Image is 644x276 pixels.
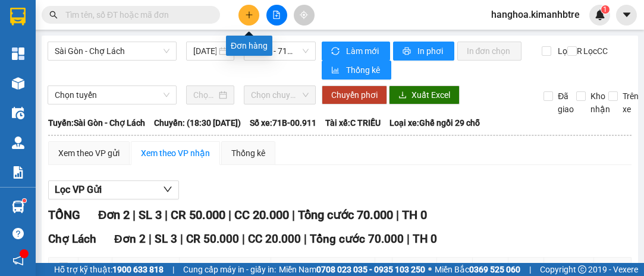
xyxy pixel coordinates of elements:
[163,185,172,194] span: down
[579,45,610,58] span: Lọc CC
[149,232,152,246] span: |
[411,88,450,101] span: Xuất Excel
[154,116,241,129] span: Chuyến: (18:30 [DATE])
[457,42,522,61] button: In đơn chọn
[435,263,520,276] span: Miền Bắc
[389,116,480,129] span: Loại xe: Ghế ngồi 29 chỗ
[469,265,520,274] strong: 0369 525 060
[393,42,454,61] button: printerIn phơi
[186,232,239,246] span: CR 50.000
[603,5,607,14] span: 1
[586,90,615,116] span: Kho nhận
[266,5,287,26] button: file-add
[413,232,437,246] span: TH 0
[616,5,637,26] button: caret-down
[54,263,164,276] span: Hỗ trợ kỹ thuật:
[193,45,216,58] input: 15/09/2025
[322,61,391,80] button: bar-chartThống kê
[165,208,168,222] span: |
[55,42,169,60] span: Sài Gòn - Chợ Lách
[115,261,167,274] span: Mã GD
[12,228,24,239] span: question-circle
[48,180,179,199] button: Lọc VP Gửi
[417,45,445,58] span: In phơi
[171,208,225,222] span: CR 50.000
[12,47,24,60] img: dashboard-icon
[304,232,307,246] span: |
[155,232,177,246] span: SL 3
[331,66,341,75] span: bar-chart
[294,5,315,26] button: aim
[12,201,24,213] img: warehouse-icon
[553,45,584,58] span: Lọc CR
[403,47,413,56] span: printer
[346,64,382,77] span: Thống kê
[48,232,96,246] span: Chợ Lách
[279,263,425,276] span: Miền Nam
[428,267,432,272] span: ⚪️
[346,45,381,58] span: Làm mới
[325,116,381,129] span: Tài xế: C TRIỀU
[238,5,259,26] button: plus
[248,232,301,246] span: CC 20.000
[58,147,120,160] div: Xem theo VP gửi
[98,208,130,222] span: Đơn 2
[141,147,210,160] div: Xem theo VP nhận
[331,47,341,56] span: sync
[245,11,253,19] span: plus
[12,107,24,119] img: warehouse-icon
[300,11,308,19] span: aim
[112,265,164,274] strong: 1900 633 818
[10,8,26,26] img: logo-vxr
[274,261,363,274] span: Người nhận
[193,88,216,101] input: Chọn ngày
[553,90,579,116] span: Đã giao
[114,232,146,246] span: Đơn 2
[298,208,393,222] span: Tổng cước 70.000
[242,232,245,246] span: |
[250,116,316,129] span: Số xe: 71B-00.911
[251,86,308,104] span: Chọn chuyến
[322,85,387,104] button: Chuyển phơi
[402,208,427,222] span: TH 0
[180,232,183,246] span: |
[172,263,174,276] span: |
[12,255,24,266] span: notification
[578,265,586,274] span: copyright
[389,85,460,104] button: downloadXuất Excel
[618,90,643,116] span: Trên xe
[49,11,58,19] span: search
[251,42,308,60] span: 18:30 - 71B-00.911
[55,86,169,104] span: Chọn tuyến
[12,166,24,179] img: solution-icon
[65,8,206,21] input: Tìm tên, số ĐT hoặc mã đơn
[12,137,24,149] img: warehouse-icon
[23,199,26,202] sup: 1
[133,208,136,222] span: |
[398,91,407,100] span: download
[12,77,24,90] img: warehouse-icon
[322,42,390,61] button: syncLàm mới
[601,5,610,14] sup: 1
[48,208,80,222] span: TỔNG
[139,208,162,222] span: SL 3
[595,9,605,20] img: icon-new-feature
[55,182,102,197] span: Lọc VP Gửi
[529,263,531,276] span: |
[48,118,145,128] b: Tuyến: Sài Gòn - Chợ Lách
[228,208,231,222] span: |
[231,147,265,160] div: Thống kê
[272,11,281,19] span: file-add
[292,208,295,222] span: |
[396,208,399,222] span: |
[547,261,582,274] span: ĐC Giao
[234,208,289,222] span: CC 20.000
[183,261,259,274] span: Người gửi
[316,265,425,274] strong: 0708 023 035 - 0935 103 250
[310,232,404,246] span: Tổng cước 70.000
[183,263,276,276] span: Cung cấp máy in - giấy in:
[482,7,589,22] span: hanghoa.kimanhbtre
[621,9,632,20] span: caret-down
[407,232,410,246] span: |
